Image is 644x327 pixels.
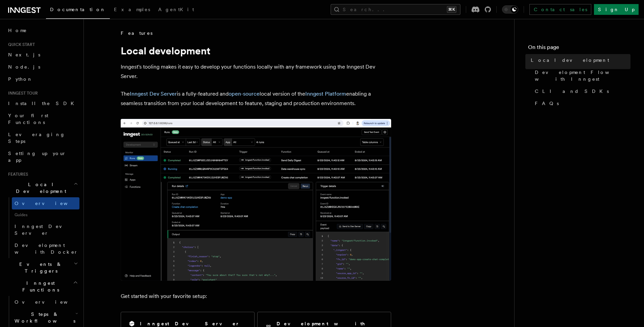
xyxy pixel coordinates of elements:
[5,24,79,36] a: Home
[535,100,559,107] span: FAQs
[8,64,40,70] span: Node.js
[130,91,177,97] a: Inngest Dev Server
[5,181,74,195] span: Local Development
[121,89,391,108] p: The is a fully-featured and local version of the enabling a seamless transition from your local d...
[15,299,84,305] span: Overview
[528,54,630,66] a: Local development
[529,4,591,15] a: Contact sales
[532,66,630,85] a: Development Flow with Inngest
[5,91,38,96] span: Inngest tour
[5,61,79,73] a: Node.js
[535,88,609,95] span: CLI and SDKs
[110,2,154,18] a: Examples
[8,101,78,106] span: Install the SDK
[5,49,79,61] a: Next.js
[8,27,27,34] span: Home
[158,7,194,12] span: AgentKit
[121,119,391,281] img: The Inngest Dev Server on the Functions page
[528,43,630,54] h4: On this page
[5,197,79,258] div: Local Development
[5,97,79,109] a: Install the SDK
[5,128,79,147] a: Leveraging Steps
[8,151,66,163] span: Setting up your app
[502,5,518,14] button: Toggle dark mode
[5,109,79,128] a: Your first Functions
[5,178,79,197] button: Local Development
[121,62,391,81] p: Inngest's tooling makes it easy to develop your functions locally with any framework using the In...
[114,7,150,12] span: Examples
[50,7,106,12] span: Documentation
[535,69,630,82] span: Development Flow with Inngest
[5,73,79,85] a: Python
[8,76,33,82] span: Python
[532,97,630,109] a: FAQs
[12,220,79,239] a: Inngest Dev Server
[15,243,78,255] span: Development with Docker
[154,2,198,18] a: AgentKit
[12,311,75,324] span: Steps & Workflows
[229,91,260,97] a: open-source
[331,4,460,15] button: Search...⌘K
[140,320,240,327] h2: Inngest Dev Server
[12,197,79,209] a: Overview
[5,261,74,274] span: Events & Triggers
[5,280,73,293] span: Inngest Functions
[46,2,110,19] a: Documentation
[15,224,72,236] span: Inngest Dev Server
[12,239,79,258] a: Development with Docker
[5,147,79,166] a: Setting up your app
[12,209,79,220] span: Guides
[12,308,79,327] button: Steps & Workflows
[447,6,456,13] kbd: ⌘K
[8,132,65,144] span: Leveraging Steps
[8,113,48,125] span: Your first Functions
[15,201,84,206] span: Overview
[8,52,40,57] span: Next.js
[305,91,346,97] a: Inngest Platform
[5,258,79,277] button: Events & Triggers
[532,85,630,97] a: CLI and SDKs
[12,296,79,308] a: Overview
[594,4,639,15] a: Sign Up
[121,30,152,36] span: Features
[531,57,609,64] span: Local development
[5,277,79,296] button: Inngest Functions
[5,172,28,177] span: Features
[121,45,391,57] h1: Local development
[5,42,35,47] span: Quick start
[121,292,391,301] p: Get started with your favorite setup:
